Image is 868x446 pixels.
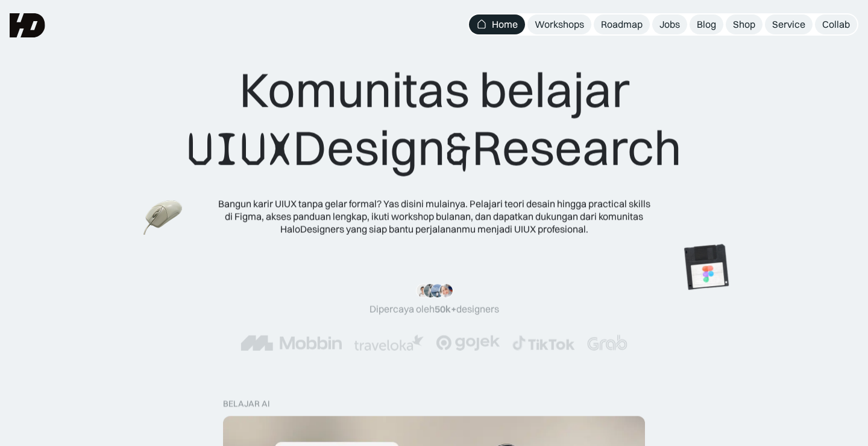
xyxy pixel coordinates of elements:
[601,18,643,31] div: Roadmap
[772,18,805,31] div: Service
[469,14,525,34] a: Home
[187,60,682,178] div: Komunitas belajar Design Research
[370,303,499,316] div: Dipercaya oleh designers
[652,14,687,34] a: Jobs
[223,399,269,409] div: belajar ai
[187,120,293,178] span: UIUX
[697,18,716,31] div: Blog
[690,14,723,34] a: Blog
[492,18,518,31] div: Home
[535,18,584,31] div: Workshops
[435,303,456,315] span: 50k+
[445,120,472,178] span: &
[815,14,857,34] a: Collab
[659,18,680,31] div: Jobs
[726,14,763,34] a: Shop
[217,197,651,235] div: Bangun karir UIUX tanpa gelar formal? Yas disini mulainya. Pelajari teori desain hingga practical...
[733,18,755,31] div: Shop
[765,14,813,34] a: Service
[594,14,650,34] a: Roadmap
[527,14,591,34] a: Workshops
[822,18,850,31] div: Collab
